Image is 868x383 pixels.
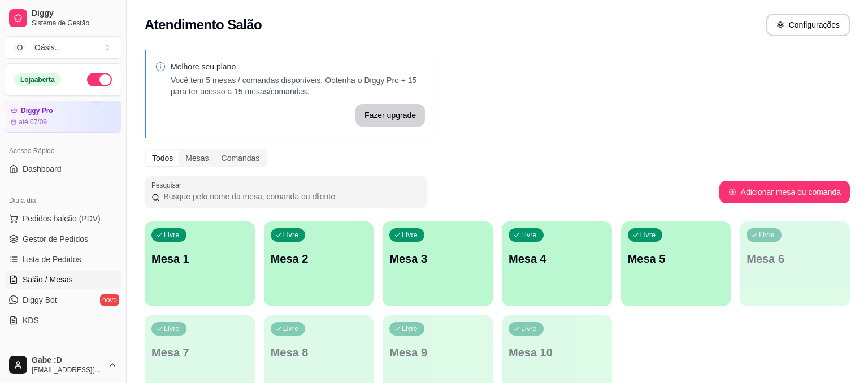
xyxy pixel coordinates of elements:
[5,101,121,133] a: Diggy Proaté 07/09
[32,355,103,365] span: Gabe :D
[271,345,367,360] p: Mesa 8
[766,14,850,36] button: Configurações
[628,251,724,267] p: Mesa 5
[389,251,486,267] p: Mesa 3
[5,5,121,32] a: DiggySistema de Gestão
[271,251,367,267] p: Mesa 2
[164,324,180,333] p: Livre
[5,271,121,289] a: Salão / Mesas
[5,142,121,160] div: Acesso Rápido
[621,221,731,306] button: LivreMesa 5
[21,107,53,115] article: Diggy Pro
[146,150,179,166] div: Todos
[23,254,81,265] span: Lista de Pedidos
[32,19,117,28] span: Sistema de Gestão
[5,210,121,228] button: Pedidos balcão (PDV)
[719,181,850,203] button: Adicionar mesa ou comanda
[640,230,656,240] p: Livre
[759,230,775,240] p: Livre
[5,36,121,59] button: Select a team
[402,230,418,240] p: Livre
[171,61,425,72] p: Melhore seu plano
[389,345,486,360] p: Mesa 9
[23,163,62,175] span: Dashboard
[179,150,215,166] div: Mesas
[521,324,537,333] p: Livre
[151,345,248,360] p: Mesa 7
[215,150,266,166] div: Comandas
[402,324,418,333] p: Livre
[355,104,425,127] button: Fazer upgrade
[264,221,374,306] button: LivreMesa 2
[521,230,537,240] p: Livre
[23,294,57,306] span: Diggy Bot
[5,250,121,268] a: Lista de Pedidos
[23,213,101,224] span: Pedidos balcão (PDV)
[509,345,605,360] p: Mesa 10
[19,117,47,127] article: até 07/09
[5,160,121,178] a: Dashboard
[34,42,61,53] div: Oásis ...
[151,251,248,267] p: Mesa 1
[32,365,103,375] span: [EMAIL_ADDRESS][DOMAIN_NAME]
[23,233,88,245] span: Gestor de Pedidos
[151,180,185,190] label: Pesquisar
[740,221,850,306] button: LivreMesa 6
[164,230,180,240] p: Livre
[283,230,299,240] p: Livre
[5,191,121,210] div: Dia a dia
[747,251,843,267] p: Mesa 6
[14,73,61,86] div: Loja aberta
[145,221,255,306] button: LivreMesa 1
[87,73,112,86] button: Alterar Status
[5,351,121,378] button: Gabe :D[EMAIL_ADDRESS][DOMAIN_NAME]
[23,274,73,285] span: Salão / Mesas
[23,315,39,326] span: KDS
[283,324,299,333] p: Livre
[5,291,121,309] a: Diggy Botnovo
[160,191,420,202] input: Pesquisar
[5,343,121,361] div: Catálogo
[32,8,117,19] span: Diggy
[5,311,121,329] a: KDS
[383,221,493,306] button: LivreMesa 3
[145,16,262,34] h2: Atendimento Salão
[14,42,25,53] span: O
[5,230,121,248] a: Gestor de Pedidos
[171,75,425,97] p: Você tem 5 mesas / comandas disponíveis. Obtenha o Diggy Pro + 15 para ter acesso a 15 mesas/coma...
[502,221,612,306] button: LivreMesa 4
[509,251,605,267] p: Mesa 4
